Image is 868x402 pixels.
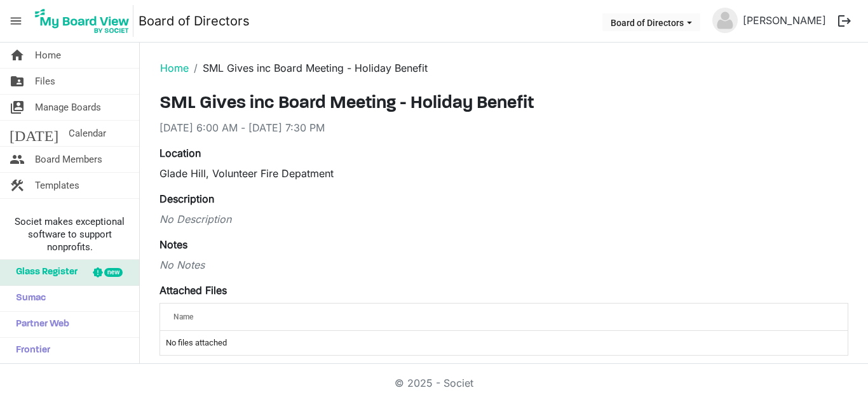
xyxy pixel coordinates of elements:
button: Board of Directors dropdownbutton [602,13,700,31]
a: [PERSON_NAME] [738,8,831,33]
div: Glade Hill, Volunteer Fire Depatment [159,166,848,181]
span: Board Members [35,147,102,172]
span: Glass Register [10,260,78,285]
img: My Board View Logo [31,5,133,37]
img: no-profile-picture.svg [712,8,738,33]
span: Name [173,312,193,321]
a: Home [160,62,189,74]
h3: SML Gives inc Board Meeting - Holiday Benefit [159,93,848,115]
td: No files attached [160,331,848,355]
button: logout [831,8,858,34]
div: No Notes [159,257,848,272]
a: Board of Directors [139,8,250,34]
li: SML Gives inc Board Meeting - Holiday Benefit [189,60,428,76]
span: menu [4,9,28,33]
span: Partner Web [10,312,69,337]
span: Templates [35,173,79,198]
span: home [10,43,25,68]
div: No Description [159,211,848,227]
span: Frontier [10,338,50,363]
div: new [104,268,123,277]
span: Home [35,43,61,68]
span: Sumac [10,286,46,311]
a: My Board View Logo [31,5,139,37]
span: folder_shared [10,69,25,94]
span: [DATE] [10,121,58,146]
span: construction [10,173,25,198]
span: Societ makes exceptional software to support nonprofits. [6,215,133,253]
a: © 2025 - Societ [395,377,473,389]
span: people [10,147,25,172]
span: Calendar [69,121,106,146]
span: switch_account [10,95,25,120]
label: Location [159,145,201,161]
div: [DATE] 6:00 AM - [DATE] 7:30 PM [159,120,848,135]
label: Attached Files [159,283,227,298]
span: Manage Boards [35,95,101,120]
label: Notes [159,237,187,252]
label: Description [159,191,214,206]
span: Files [35,69,55,94]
